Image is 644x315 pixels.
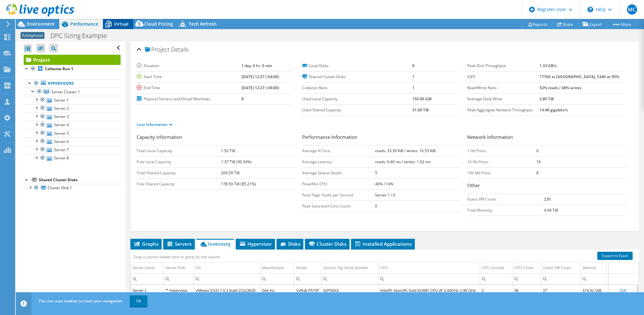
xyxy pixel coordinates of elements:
td: Peak/Min CPU: [302,178,375,189]
a: Collector Run 1 [24,65,121,73]
td: Total Shared Capacity: [137,167,221,178]
span: Cloud Pricing [144,21,173,27]
b: 1 [412,85,414,90]
span: Disks [280,241,300,247]
td: Column OS, Filter cell [194,273,260,284]
b: 1 [412,74,414,79]
b: 230 [544,196,551,202]
td: Column CPU Sockets, Filter cell [480,273,513,284]
a: Hypervisors [24,79,121,88]
td: Column CPU Cores, Filter cell [512,273,541,284]
b: 178.59 TiB (85.21%) [221,181,256,187]
td: Total Memory: [467,205,544,216]
td: Total Local Capacity: [137,145,221,156]
h3: Other [467,182,626,190]
div: Drag a column header here to group by that column [132,253,222,262]
b: 5 [375,170,377,176]
a: Export [578,19,607,29]
h3: Network Information [467,133,626,142]
span: Virtual [114,21,128,27]
span: Anonymous [21,32,45,39]
label: Peak Aggregate Network Throughput [467,107,539,113]
div: Service Tag Serial Number [323,264,368,272]
b: 209.59 TiB [221,170,240,176]
div: CPU [380,264,388,272]
label: Collector Runs [302,85,412,91]
b: 46% / 14% [375,181,393,187]
label: Used Local Capacity [302,96,412,102]
span: This site uses cookies to track your navigation. [39,298,123,304]
svg: \n [587,7,593,12]
td: Guest VM Count: [467,194,544,205]
span: Server Cluster 1 [51,89,80,95]
a: Share [552,19,578,29]
a: Server 6 [24,137,121,145]
td: Column Manufacturer, Value Dell Inc. [260,285,295,296]
span: Inventory [200,241,230,247]
td: 100 Mb Ports: [467,167,536,178]
label: IOPS [467,74,539,80]
b: 52% reads / 48% writes [540,85,581,90]
b: reads: 0.40 ms / writes: 1.02 ms [375,159,431,164]
b: 17766 at [GEOGRAPHIC_DATA], 5346 at 95% [540,74,619,79]
a: Server 2 [24,104,121,112]
b: 16 [536,159,541,164]
div: Memory [582,264,596,272]
td: Column Server Role, Filter cell [164,273,194,284]
div: Manufacturer [262,264,284,272]
td: Column OS, Value VMware ESXi 7.0.3 build-21313628 [194,285,260,296]
a: Server 3 [24,113,121,121]
b: Collector Run 1 [45,66,73,71]
td: Peak Page Faults per Second: [302,189,375,201]
td: Memory Column [581,262,606,274]
td: Column Memory, Value 574.62 GiB [581,285,606,296]
td: CPU Column [378,262,480,274]
td: Peak Saturated Core Count: [302,201,375,212]
label: Physical Servers and Virtual Machines [137,96,241,102]
label: Duration [137,63,241,69]
a: Server 4 [24,121,121,129]
td: Service Tag Serial Number Column [321,262,378,274]
td: Column Guest VM Count, Value 27 [541,285,581,296]
label: Local Disks [302,63,412,69]
td: CPU Sockets Column [480,262,513,274]
span: Tech Refresh [189,21,217,27]
td: CPU Cores Column [512,262,541,274]
label: Used Shared Capacity [302,107,412,113]
span: Environment [27,21,55,27]
b: reads: 33.39 KiB / writes: 16.53 KiB [375,148,436,153]
b: 8 [536,170,539,176]
span: Project [145,46,170,53]
td: Free Shared Capacity: [137,178,221,189]
span: Servers [166,241,192,247]
b: 31.00 TiB [412,107,429,113]
td: 10 Gb Ports: [467,156,536,167]
td: Server Name Column [131,262,164,274]
label: Average Daily Write [467,96,539,102]
b: 1.37 TiB (90.34%) [221,159,252,164]
b: 0 [536,148,539,153]
div: CPU Sockets [482,264,504,272]
label: Shared Cluster Disks [302,74,412,80]
b: 14.48 gigabits/s [540,107,568,113]
span: MC [627,4,637,15]
div: Shared Cluster Disks [39,176,121,184]
a: Server Cluster 1 [24,88,121,96]
a: Reports [522,19,552,29]
b: 8 [412,63,414,68]
td: Column CPU, Value Intel(R) Xeon(R) Gold 6248R CPU @ 3.00GHz 2.99 GHz [378,285,480,296]
a: Edit [620,288,626,293]
a: Project [24,55,121,65]
td: Column CPU Cores, Value 48 [512,285,541,296]
td: Free Local Capacity: [137,156,221,167]
td: OS Column [194,262,260,274]
td: Column Memory, Filter cell [581,273,606,284]
td: Column CPU Sockets, Value 2 [480,285,513,296]
b: 1.33 GB/s [540,63,557,68]
td: Column Manufacturer, Filter cell [260,273,295,284]
b: 2.80 TiB [540,96,554,102]
td: Guest VM Count Column [541,262,581,274]
td: Average IO Size: [302,145,375,156]
td: Column Guest VM Count, Filter cell [541,273,581,284]
b: 1 day, 0 hr, 0 min [241,63,272,68]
